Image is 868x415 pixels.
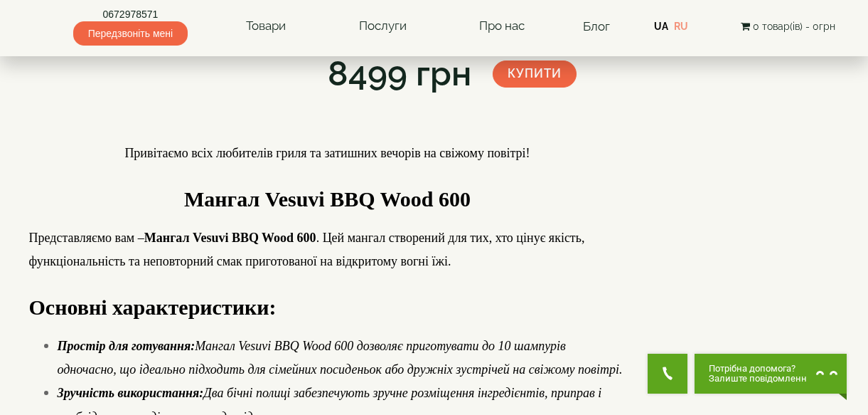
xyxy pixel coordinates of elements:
[695,354,847,394] button: Chat button
[184,187,471,211] span: Мангал Vesuvi BBQ Wood 600
[58,339,623,377] em: Мангал Vesuvi BBQ Wood 600 дозволяє приготувати до 10 шампурів одночасно, що ідеально підходить д...
[141,21,255,46] span: Передзвоніть мені
[29,231,585,268] span: Представляємо вам – . Цей мангал створений для тих, хто цінує якість, функціональність та неповто...
[736,19,839,34] button: 0 товар(ів) - 0грн
[752,21,835,32] span: 0 товар(ів) - 0грн
[493,61,577,88] button: Купити
[124,146,530,160] span: Привітаємо всіх любителів гриля та затишних вечорів на свіжому повітрі!
[709,364,812,374] span: Потрібна допомога?
[606,19,633,33] a: Блог
[141,7,255,21] a: 0672978571
[648,354,687,394] button: Get Call button
[58,386,204,400] strong: Зручність використання:
[498,10,572,43] a: Про нас
[328,50,471,98] div: 8499 грн
[144,231,316,245] strong: Мангал Vesuvi BBQ Wood 600
[29,295,277,319] strong: Основні характеристики:
[390,10,466,43] a: Послуги
[685,21,700,32] a: RU
[58,339,195,353] strong: Простір для готування:
[709,374,812,384] span: Залиште повідомлення
[665,21,680,32] a: UA
[289,10,357,43] a: Товари
[29,11,108,41] img: Завод VESUVI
